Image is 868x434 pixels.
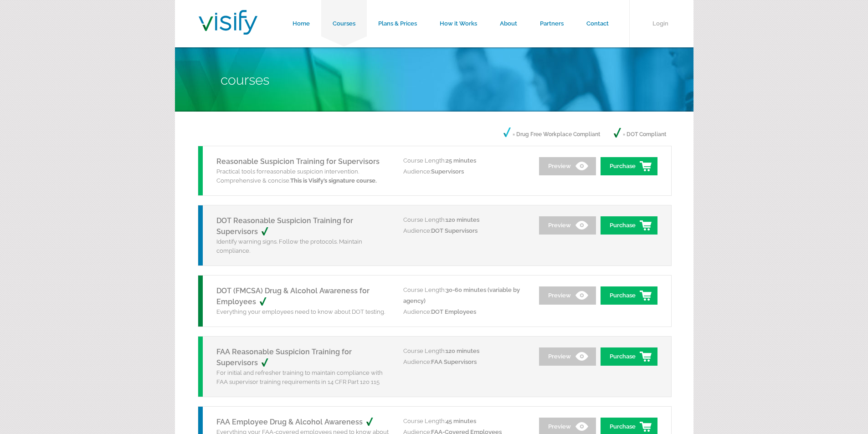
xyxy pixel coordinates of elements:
[216,418,383,426] a: FAA Employee Drug & Alcohol Awareness
[221,72,269,88] span: Courses
[403,306,526,317] p: Audience:
[601,216,657,235] a: Purchase
[403,346,526,357] p: Course Length:
[431,358,477,365] span: FAA Supervisors
[446,216,479,223] span: 120 minutes
[431,168,464,175] span: Supervisors
[403,166,526,177] p: Audience:
[601,347,657,366] a: Purchase
[403,155,526,166] p: Course Length:
[403,416,526,427] p: Course Length:
[446,347,479,354] span: 120 minutes
[431,308,476,315] span: DOT Employees
[403,214,526,225] p: Course Length:
[403,285,526,306] p: Course Length:
[216,307,390,317] p: Everything your employees need to know about DOT testing.
[403,286,520,304] span: 30-60 minutes (variable by agency)
[216,168,377,184] span: reasonable suspicion intervention. Comprehensive & concise.
[216,216,353,236] a: DOT Reasonable Suspicion Training for Supervisors
[539,347,596,366] a: Preview
[403,357,526,368] p: Audience:
[601,286,657,305] a: Purchase
[601,157,657,175] a: Purchase
[446,157,476,164] span: 25 minutes
[216,167,390,185] p: Practical tools for
[199,24,257,37] a: Visify Training
[539,216,596,235] a: Preview
[614,128,666,141] p: = DOT Compliant
[290,177,377,184] strong: This is Visify’s signature course.
[199,10,257,35] img: Visify Training
[431,227,478,234] span: DOT Supervisors
[446,418,476,424] span: 45 minutes
[216,369,383,385] span: For initial and refresher training to maintain compliance with FAA supervisor training requiremen...
[503,128,600,141] p: = Drug Free Workplace Compliant
[216,157,380,166] a: Reasonable Suspicion Training for Supervisors
[216,286,370,306] a: DOT (FMCSA) Drug & Alcohol Awareness for Employees
[539,286,596,305] a: Preview
[216,347,352,367] a: FAA Reasonable Suspicion Training for Supervisors
[216,237,390,255] p: Identify warning signs. Follow the protocols. Maintain compliance.
[539,157,596,175] a: Preview
[403,225,526,236] p: Audience:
